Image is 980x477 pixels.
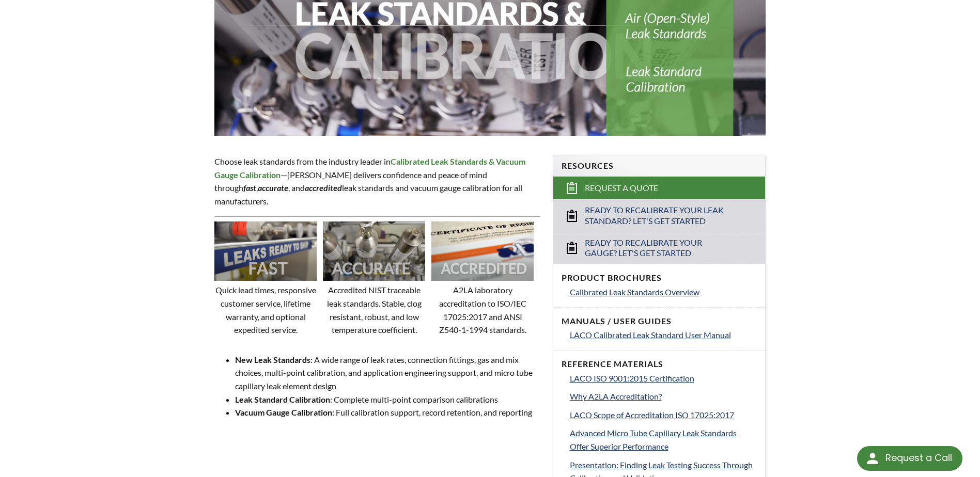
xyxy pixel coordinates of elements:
em: fast [243,183,256,193]
a: Why A2LA Accreditation? [570,390,757,403]
span: Ready to Recalibrate Your Gauge? Let's Get Started [585,237,735,259]
img: Image showing the word ACCURATE overlaid on it [323,221,425,281]
h4: Reference Materials [562,359,757,370]
a: LACO ISO 9001:2015 Certification [570,372,757,385]
img: round button [864,450,881,467]
p: Accredited NIST traceable leak standards. Stable, clog resistant, robust, and low temperature coe... [323,283,425,336]
a: Ready to Recalibrate Your Gauge? Let's Get Started [553,232,765,264]
span: Calibrated Leak Standards Overview [570,287,699,297]
h4: Manuals / User Guides [562,316,757,327]
span: Ready to Recalibrate Your Leak Standard? Let's Get Started [585,205,735,227]
em: accredited [305,183,342,193]
span: Why A2LA Accreditation? [570,391,662,401]
a: LACO Scope of Accreditation ISO 17025:2017 [570,408,757,422]
a: Ready to Recalibrate Your Leak Standard? Let's Get Started [553,199,765,232]
a: LACO Calibrated Leak Standard User Manual [570,328,757,342]
span: Advanced Micro Tube Capillary Leak Standards Offer Superior Performance [570,428,737,451]
div: Request a Call [857,446,962,471]
a: Request a Quote [553,177,765,199]
strong: Calibrated Leak Standards & Vacuum Gauge Calibration [214,156,525,180]
strong: accurate [258,183,288,193]
strong: New Leak Standards [235,355,310,364]
span: LACO ISO 9001:2015 Certification [570,373,694,383]
span: LACO Scope of Accreditation ISO 17025:2017 [570,410,734,420]
li: : Full calibration support, record retention, and reporting [235,406,540,419]
img: Image showing the word ACCREDITED overlaid on it [431,221,534,281]
h4: Resources [562,161,757,171]
span: Request a Quote [585,183,658,194]
a: Advanced Micro Tube Capillary Leak Standards Offer Superior Performance [570,426,757,453]
h4: Product Brochures [562,273,757,283]
div: Request a Call [885,446,952,470]
p: A2LA laboratory accreditation to ISO/IEC 17025:2017 and ANSI Z540-1-1994 standards. [431,283,534,336]
li: : Complete multi-point comparison calibrations [235,393,540,406]
p: Choose leak standards from the industry leader in —[PERSON_NAME] delivers confidence and peace of... [214,155,540,208]
strong: Vacuum Gauge Calibration [235,407,332,417]
span: LACO Calibrated Leak Standard User Manual [570,330,731,340]
strong: Leak Standard Calibration [235,394,330,404]
img: Image showing the word FAST overlaid on it [214,221,317,281]
p: Quick lead times, responsive customer service, lifetime warranty, and optional expedited service. [214,283,317,336]
li: : A wide range of leak rates, connection fittings, gas and mix choices, multi-point calibration, ... [235,353,540,393]
a: Calibrated Leak Standards Overview [570,285,757,299]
